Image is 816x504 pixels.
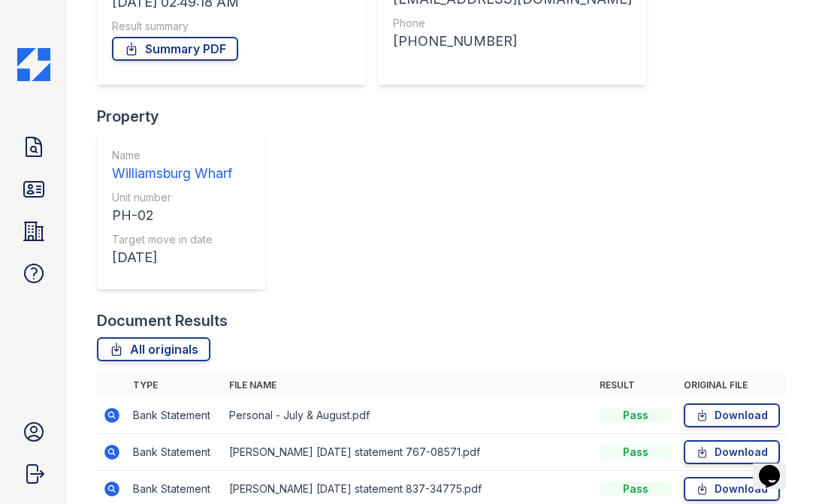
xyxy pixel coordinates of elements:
a: All originals [97,337,210,361]
td: Bank Statement [127,397,223,434]
div: Pass [600,408,672,423]
div: PH-02 [112,205,232,226]
th: File name [223,373,594,397]
div: Document Results [97,310,228,331]
div: Phone [393,16,632,31]
a: Summary PDF [112,37,238,61]
div: Result summary [112,19,351,34]
img: CE_Icon_Blue-c292c112584629df590d857e76928e9f676e5b41ef8f769ba2f05ee15b207248.png [17,48,50,81]
th: Type [127,373,223,397]
a: Download [684,477,780,501]
td: Bank Statement [127,434,223,471]
div: Property [97,106,277,127]
td: Personal - July & August.pdf [223,397,594,434]
iframe: chat widget [753,444,801,489]
a: Download [684,403,780,427]
div: [DATE] [112,247,232,268]
div: Unit number [112,190,232,205]
div: Name [112,148,232,163]
div: Williamsburg Wharf [112,163,232,184]
div: Target move in date [112,232,232,247]
a: Name Williamsburg Wharf [112,148,232,184]
th: Original file [678,373,786,397]
a: Download [684,440,780,464]
div: Pass [600,481,672,496]
div: [PHONE_NUMBER] [393,31,632,52]
th: Result [594,373,678,397]
td: [PERSON_NAME] [DATE] statement 767-08571.pdf [223,434,594,471]
div: Pass [600,445,672,460]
